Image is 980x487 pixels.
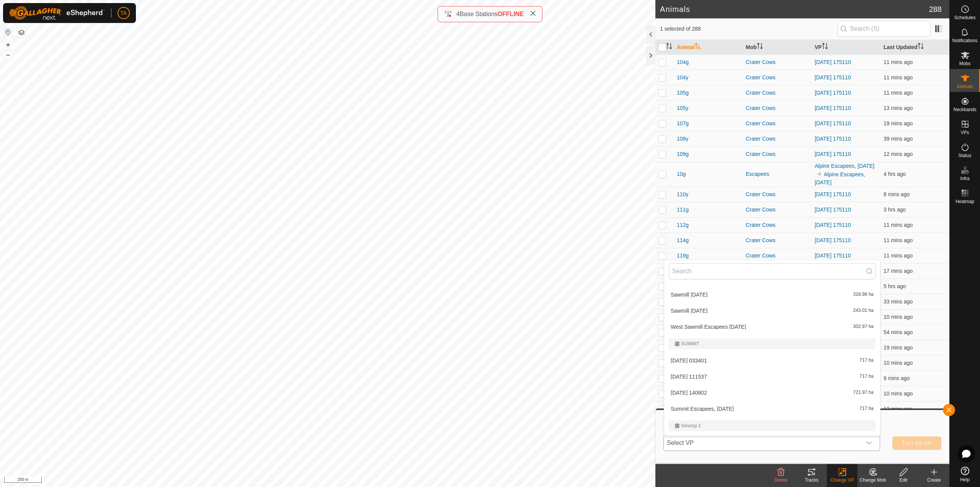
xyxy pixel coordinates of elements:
[677,58,689,66] span: 104g
[3,40,13,49] button: +
[815,207,851,213] a: [DATE] 175110
[9,6,105,20] img: Gallagher Logo
[121,9,127,17] span: TA
[960,477,970,482] span: Help
[859,374,874,379] span: 717 ha
[671,292,707,297] span: Sawmill [DATE]
[918,44,924,50] p-sorticon: Activate to sort
[884,120,913,126] span: 17 Aug 2025, 12:31 pm
[952,38,977,43] span: Notifications
[815,74,851,80] a: [DATE] 175110
[859,358,874,363] span: 717 ha
[677,236,689,244] span: 114g
[746,58,808,66] div: Crater Cows
[675,423,869,428] div: Swamp 1
[815,171,865,185] a: Alpine Escapees, [DATE]
[746,120,808,128] div: Crater Cows
[675,341,869,346] div: SUMMIT
[677,150,689,158] span: 109g
[746,190,808,198] div: Crater Cows
[297,477,326,484] a: Privacy Policy
[884,151,913,157] span: 17 Aug 2025, 12:38 pm
[3,28,13,37] button: Reset Map
[774,477,788,483] span: Delete
[815,222,851,228] a: [DATE] 175110
[456,11,460,17] span: 4
[884,253,913,259] span: 17 Aug 2025, 12:39 pm
[815,163,874,169] a: Alpine Escapees, [DATE]
[664,435,880,450] li: Swamp training May 7, 2025
[815,120,851,126] a: [DATE] 175110
[664,319,880,335] li: West Sawmill Escapees July 24, 2025
[884,406,913,412] span: 17 Aug 2025, 12:37 pm
[664,287,880,302] li: Sawmill June 8, 2025
[746,252,808,260] div: Crater Cows
[660,5,929,14] h2: Animals
[812,40,880,55] th: VP
[671,390,707,395] span: [DATE] 140802
[880,40,949,55] th: Last Updated
[815,105,851,111] a: [DATE] 175110
[666,44,672,50] p-sorticon: Activate to sort
[884,191,910,197] span: 17 Aug 2025, 12:42 pm
[884,329,913,335] span: 17 Aug 2025, 11:56 am
[884,59,913,65] span: 17 Aug 2025, 12:39 pm
[950,464,980,485] a: Help
[857,477,888,484] div: Change Mob
[677,89,689,97] span: 105g
[853,308,874,313] span: 243.01 ha
[664,353,880,368] li: 2025-07-28 033401
[822,44,828,50] p-sorticon: Activate to sort
[815,90,851,96] a: [DATE] 175110
[671,406,734,412] span: Summit Escapees, [DATE]
[498,11,524,17] span: OFFLINE
[815,151,851,157] a: [DATE] 175110
[677,104,688,112] span: 105y
[884,375,910,381] span: 17 Aug 2025, 12:41 pm
[884,171,906,177] span: 17 Aug 2025, 8:27 am
[853,292,874,297] span: 318.98 ha
[677,74,688,82] span: 104y
[677,170,686,178] span: 10g
[677,206,689,214] span: 111g
[902,440,932,446] span: Turn On VP
[884,90,913,96] span: 17 Aug 2025, 12:38 pm
[664,401,880,416] li: Summit Escapees, August 16, 2025
[746,74,808,82] div: Crater Cows
[884,390,913,397] span: 17 Aug 2025, 12:39 pm
[677,221,689,229] span: 112g
[838,21,930,37] input: Search (S)
[884,283,906,289] span: 17 Aug 2025, 7:28 am
[815,136,851,142] a: [DATE] 175110
[884,314,913,320] span: 17 Aug 2025, 12:40 pm
[884,136,913,142] span: 17 Aug 2025, 12:11 pm
[746,104,808,112] div: Crater Cows
[3,50,13,59] button: –
[664,435,861,451] span: Select VP
[859,406,874,412] span: 717 ha
[677,190,688,198] span: 110y
[884,344,913,351] span: 17 Aug 2025, 12:31 pm
[919,477,949,484] div: Create
[815,237,851,243] a: [DATE] 175110
[17,28,26,37] button: Map Layers
[674,40,743,55] th: Animal
[884,268,913,274] span: 17 Aug 2025, 12:32 pm
[671,374,707,379] span: [DATE] 111537
[884,237,913,243] span: 17 Aug 2025, 12:39 pm
[884,298,913,305] span: 17 Aug 2025, 12:16 pm
[695,44,701,50] p-sorticon: Activate to sort
[960,130,969,135] span: VPs
[746,89,808,97] div: Crater Cows
[888,477,919,484] div: Edit
[660,25,838,33] span: 1 selected of 288
[664,303,880,318] li: Sawmill May 20, 2025
[954,15,975,20] span: Schedules
[957,84,973,89] span: Animals
[669,263,875,279] input: Search
[884,360,913,366] span: 17 Aug 2025, 12:39 pm
[746,135,808,143] div: Crater Cows
[955,199,974,204] span: Heatmap
[671,324,746,330] span: West Sawmill Escapees [DATE]
[746,150,808,158] div: Crater Cows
